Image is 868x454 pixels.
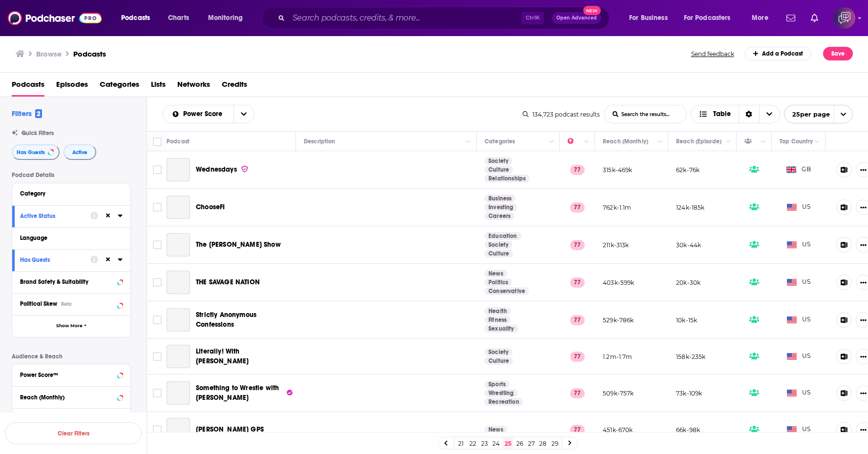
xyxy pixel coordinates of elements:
button: Save [823,47,853,60]
div: Categories [485,136,515,147]
span: Logged in as corioliscompany [834,7,855,29]
h2: Choose List sort [163,105,254,123]
a: 24 [491,437,501,449]
a: Literally! With Rob Lowe [167,345,190,368]
a: 27 [527,437,536,449]
a: The [PERSON_NAME] Show [196,240,281,250]
p: 1.2m-1.7m [603,353,633,361]
a: Careers [485,212,514,220]
a: Conservative [485,287,529,295]
a: THE SAVAGE NATION [196,277,260,287]
span: 2 [35,109,42,118]
button: open menu [784,105,853,123]
div: Has Guests [20,257,84,263]
p: 451k-670k [603,426,633,434]
div: Language [20,235,116,241]
a: Categories [100,77,139,97]
a: Strictly Anonymous Confessions [167,308,190,332]
span: Toggle select row [153,278,162,287]
button: Column Actions [546,136,557,148]
a: Wrestling [485,389,518,397]
span: Toggle select row [153,240,162,249]
p: 403k-599k [603,278,635,287]
a: News [485,270,507,277]
div: Beta [61,301,72,307]
span: 25 per page [784,107,830,122]
a: Investing [485,203,517,211]
span: Open Advanced [556,16,597,20]
span: New [583,6,601,15]
a: 29 [550,437,560,449]
div: Description [304,136,335,147]
button: Column Actions [811,136,823,148]
span: Active [72,150,87,155]
div: Sort Direction [739,105,759,123]
a: Culture [485,166,513,174]
a: Society [485,241,512,249]
a: Sports [485,380,509,388]
button: Column Actions [463,136,474,148]
span: US [787,240,811,250]
span: Toggle select row [153,389,162,397]
span: More [752,11,768,25]
span: GB [786,165,811,175]
button: Open AdvancedNew [552,12,601,24]
p: 77 [570,425,585,434]
a: THE SAVAGE NATION [167,271,190,294]
a: Fitness [485,316,510,324]
a: Recreation [485,398,523,406]
span: Something to Wrestle with [PERSON_NAME] [196,384,279,402]
span: US [787,315,811,325]
span: Toggle select row [153,425,162,434]
a: Sexuality [485,325,518,333]
span: Strictly Anonymous Confessions [196,311,256,329]
a: Health [485,307,511,315]
span: For Business [629,11,668,25]
p: 77 [570,352,585,361]
span: [PERSON_NAME] GPS [196,425,264,434]
div: Reach (Monthly) [20,394,114,401]
div: Reach (Episode) [676,136,721,147]
button: Column Actions [722,136,734,148]
button: open menu [622,10,680,26]
span: Toggle select row [153,316,162,324]
a: Episodes [56,77,88,97]
button: Active Status [20,210,90,222]
p: 77 [570,165,585,175]
button: open menu [677,10,745,26]
a: Culture [485,250,513,257]
span: US [787,388,811,398]
p: 529k-786k [603,316,634,324]
span: Quick Filters [21,130,54,137]
span: Charts [168,11,189,25]
span: The [PERSON_NAME] Show [196,240,281,249]
p: 77 [570,277,585,287]
div: Power Score [568,136,581,147]
button: Reach (Monthly) [20,391,123,403]
a: Education [485,232,521,240]
button: Send feedback [688,50,737,58]
a: Fareed Zakaria GPS [167,418,190,441]
button: Show More [12,315,130,337]
span: Monitoring [208,11,243,25]
a: Culture [485,357,513,365]
a: Lists [151,77,166,97]
button: Column Actions [654,136,666,148]
a: Strictly Anonymous Confessions [196,310,293,330]
button: open menu [114,10,163,26]
span: Toggle select row [153,165,162,174]
p: 77 [570,315,585,325]
p: 77 [570,388,585,398]
button: open menu [745,10,781,26]
a: 28 [538,437,548,449]
a: 23 [480,437,489,449]
button: open menu [163,111,233,118]
button: Brand Safety & Suitability [20,276,123,288]
a: ChooseFI [167,196,190,219]
p: 10k-15k [676,316,697,324]
a: 21 [456,437,466,449]
div: 134,723 podcast results [523,111,600,118]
